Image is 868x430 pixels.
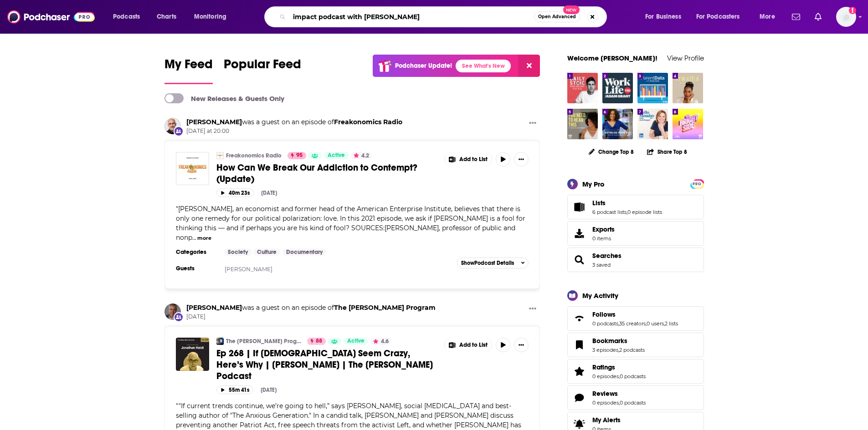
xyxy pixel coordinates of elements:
[186,118,402,126] h3: was a guest on an episode of
[253,248,280,256] a: Culture
[457,258,529,268] button: ShowPodcast Details
[567,195,704,219] span: Lists
[647,143,688,161] button: Share Top 8
[647,320,664,327] a: 0 users
[525,304,540,315] button: Show More Button
[627,209,627,215] span: ,
[186,313,436,321] span: [DATE]
[7,8,95,25] a: Podchaser - Follow, Share and Rate Podcasts
[324,152,349,159] a: Active
[619,400,620,406] span: ,
[582,291,618,300] div: My Activity
[637,73,668,103] img: ParentData with Emily Oster
[288,152,306,159] a: 95
[570,391,589,404] a: Reviews
[188,10,238,24] button: open menu
[760,10,775,23] span: More
[567,248,704,272] span: Searches
[592,225,615,233] span: Exports
[176,205,525,242] span: [PERSON_NAME], an economist and former head of the American Enterprise Institute, believes that t...
[370,338,391,345] button: 4.6
[461,260,514,266] span: Show Podcast Details
[567,385,704,410] span: Reviews
[570,365,589,378] a: Ratings
[347,337,365,346] span: Active
[592,363,615,371] span: Ratings
[164,56,213,84] a: My Feed
[282,248,326,256] a: Documentary
[456,60,511,72] a: See What's New
[151,10,182,24] a: Charts
[592,252,621,260] a: Searches
[592,235,615,242] span: 0 items
[164,93,284,103] a: New Releases & Guests Only
[164,118,181,134] img: Arthur Brooks
[186,127,402,135] span: [DATE] at 20:00
[592,416,621,424] span: My Alerts
[673,73,703,103] img: Mindful With Minaa
[289,10,534,24] input: Search podcasts, credits, & more...
[567,54,657,62] a: Welcome [PERSON_NAME]!
[216,162,438,185] a: How Can We Break Our Addiction to Contempt? (Update)
[849,7,856,14] svg: Email not verified
[225,266,272,273] a: [PERSON_NAME]
[592,310,616,319] span: Follows
[525,118,540,129] button: Show More Button
[570,227,589,240] span: Exports
[176,205,525,242] span: "
[224,248,252,256] a: Society
[261,190,277,196] div: [DATE]
[459,156,488,163] span: Add to List
[176,152,209,185] img: How Can We Break Our Addiction to Contempt? (Update)
[602,73,633,103] img: Worklife with Adam Grant
[639,10,693,24] button: open menu
[592,199,606,207] span: Lists
[334,118,402,126] a: Freakonomics Radio
[637,109,668,139] img: Hello Monday with Jessi Hempel
[645,10,681,23] span: For Business
[307,338,326,345] a: 88
[216,152,224,159] img: Freakonomics Radio
[216,348,433,382] span: Ep 268 | If [DEMOGRAPHIC_DATA] Seem Crazy, Here’s Why | [PERSON_NAME] | The [PERSON_NAME] Podcast
[592,363,646,371] a: Ratings
[692,180,703,187] a: PRO
[216,338,224,345] img: The Glenn Beck Program
[692,181,703,187] span: PRO
[334,304,436,312] a: The Glenn Beck Program
[538,15,576,19] span: Open Advanced
[445,338,492,352] button: Show More Button
[395,62,452,70] p: Podchaser Update!
[836,7,856,27] button: Show profile menu
[592,337,645,345] a: Bookmarks
[620,400,646,406] a: 0 podcasts
[226,338,301,345] a: The [PERSON_NAME] Program
[224,56,301,77] span: Popular Feed
[690,10,753,24] button: open menu
[534,11,580,22] button: Open AdvancedNew
[627,209,662,215] a: 0 episode lists
[753,10,786,24] button: open menu
[570,253,589,266] a: Searches
[344,338,368,345] a: Active
[620,373,646,379] a: 0 podcasts
[667,54,704,62] a: View Profile
[328,151,345,160] span: Active
[664,320,665,327] span: ,
[788,9,804,25] a: Show notifications dropdown
[567,109,598,139] img: You Need to Hear This with Nedra Tawwab
[583,146,640,157] button: Change Top 8
[194,10,226,23] span: Monitoring
[107,10,152,24] button: open menu
[273,6,616,27] div: Search podcasts, credits, & more...
[261,387,277,393] div: [DATE]
[164,56,213,77] span: My Feed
